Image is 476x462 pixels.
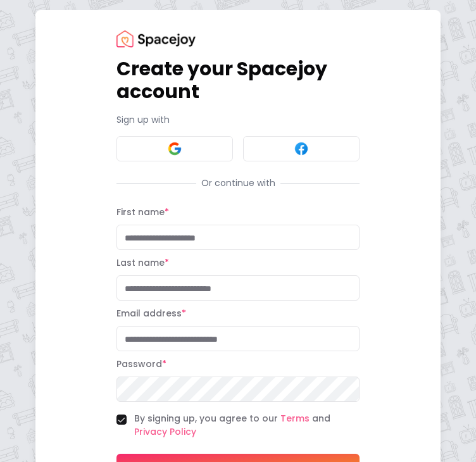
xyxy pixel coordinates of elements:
label: Email address [116,307,186,320]
span: Or continue with [196,177,280,189]
a: Terms [280,412,310,425]
img: Spacejoy Logo [116,30,196,47]
label: By signing up, you agree to our and [134,412,360,439]
label: First name [116,206,169,218]
label: Password [116,358,166,370]
img: Facebook signin [294,141,309,156]
a: Privacy Policy [134,425,196,438]
p: Sign up with [116,113,360,126]
img: Google signin [167,141,182,156]
label: Last name [116,256,169,269]
h1: Create your Spacejoy account [116,58,360,103]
